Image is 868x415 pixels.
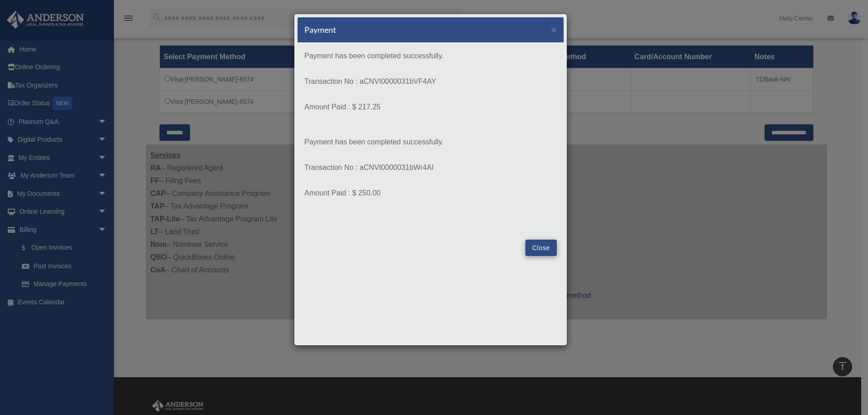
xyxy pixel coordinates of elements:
[304,187,557,200] p: Amount Paid : $ 250.00
[304,161,557,174] p: Transaction No : aCNVI0000031bWr4AI
[551,24,557,35] span: ×
[304,50,557,62] p: Payment has been completed successfully.
[304,136,557,149] p: Payment has been completed successfully.
[525,240,557,256] button: Close
[304,24,336,36] h5: Payment
[304,75,557,88] p: Transaction No : aCNVI0000031bVF4AY
[551,25,557,34] button: Close
[304,101,557,113] p: Amount Paid : $ 217.25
